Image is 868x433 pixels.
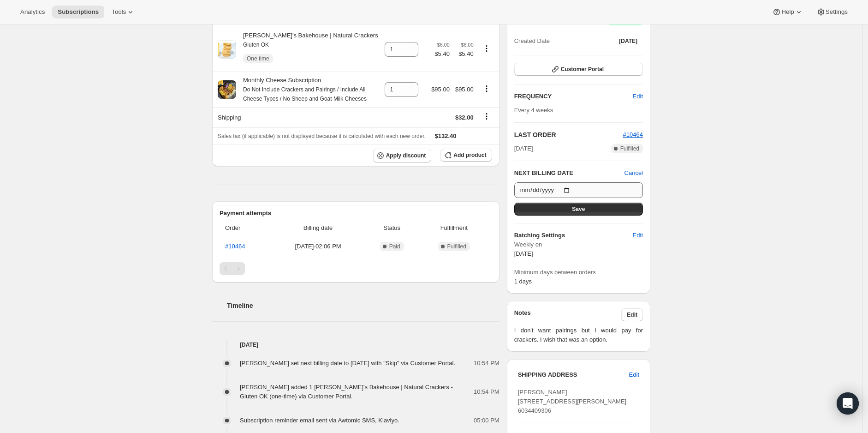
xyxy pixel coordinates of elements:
[247,55,269,62] span: One time
[518,370,629,379] h3: SHIPPING ADDRESS
[767,6,809,18] button: Help
[619,37,637,45] span: [DATE]
[514,278,532,285] span: 1 days
[633,92,643,101] span: Edit
[274,242,363,251] span: [DATE] · 02:06 PM
[434,49,450,59] span: $5.40
[455,114,474,121] span: $32.00
[621,308,643,321] button: Edit
[453,151,486,159] span: Add product
[623,131,643,138] a: #10464
[212,340,499,349] h4: [DATE]
[218,40,236,59] img: product img
[837,392,859,415] div: Open Intercom Messenger
[474,416,499,425] span: 05:00 PM
[514,268,643,277] span: Minimum days between orders
[225,243,245,250] a: #10464
[514,231,633,240] h6: Batching Settings
[243,42,269,48] small: Gluten OK
[479,84,494,94] button: Product actions
[624,367,645,382] button: Edit
[561,66,604,73] span: Customer Portal
[218,133,426,139] span: Sales tax (if applicable) is not displayed because it is calculated with each new order.
[479,111,494,121] button: Shipping actions
[633,231,643,240] span: Edit
[620,145,639,152] span: Fulfilled
[422,223,487,233] span: Fulfillment
[514,240,643,249] span: Weekly on
[212,107,382,127] th: Shipping
[514,203,643,216] button: Save
[227,301,499,310] h2: Timeline
[389,243,400,250] span: Paid
[218,80,236,99] img: product img
[514,63,643,76] button: Customer Portal
[627,228,648,243] button: Edit
[435,132,457,139] span: $132.40
[243,86,367,102] small: Do Not Include Crackers and Pairings / Include All Cheese Types / No Sheep and Goat Milk Cheeses
[811,6,853,18] button: Settings
[474,359,499,368] span: 10:54 PM
[220,262,492,275] nav: Pagination
[58,8,99,16] span: Subscriptions
[437,42,450,48] small: $6.00
[455,49,474,59] span: $5.40
[613,35,643,48] button: [DATE]
[623,130,643,139] button: #10464
[514,326,643,344] span: I don't want pairings but I would pay for crackers. I wish that was an option.
[52,6,104,18] button: Subscriptions
[624,168,643,178] button: Cancel
[236,31,378,68] div: [PERSON_NAME]'s Bakehouse | Natural Crackers
[106,6,141,18] button: Tools
[514,130,623,139] h2: LAST ORDER
[20,8,45,16] span: Analytics
[236,76,379,103] div: Monthly Cheese Subscription
[368,223,416,233] span: Status
[220,209,492,218] h2: Payment attempts
[479,43,494,54] button: Product actions
[514,144,533,153] span: [DATE]
[781,8,794,16] span: Help
[474,387,499,397] span: 10:54 PM
[15,6,50,18] button: Analytics
[112,8,126,16] span: Tools
[455,86,474,93] span: $95.00
[514,107,553,114] span: Every 4 weeks
[627,311,637,319] span: Edit
[629,370,639,379] span: Edit
[514,168,624,178] h2: NEXT BILLING DATE
[373,149,432,162] button: Apply discount
[461,42,474,48] small: $6.00
[386,152,426,159] span: Apply discount
[514,308,622,321] h3: Notes
[514,36,550,46] span: Created Date
[514,250,533,257] span: [DATE]
[518,389,627,414] span: [PERSON_NAME] [STREET_ADDRESS][PERSON_NAME] 6034409306
[240,360,455,367] span: [PERSON_NAME] set next billing date to [DATE] with "Skip" via Customer Portal.
[572,205,585,213] span: Save
[431,86,450,93] span: $95.00
[627,89,648,104] button: Edit
[514,92,633,101] h2: FREQUENCY
[826,8,848,16] span: Settings
[240,384,453,400] span: [PERSON_NAME] added 1 [PERSON_NAME]'s Bakehouse | Natural Crackers - Gluten OK (one-time) via Cus...
[440,149,492,162] button: Add product
[240,417,399,424] span: Subscription reminder email sent via Awtomic SMS, Klaviyo.
[220,218,271,238] th: Order
[447,243,466,250] span: Fulfilled
[274,223,363,233] span: Billing date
